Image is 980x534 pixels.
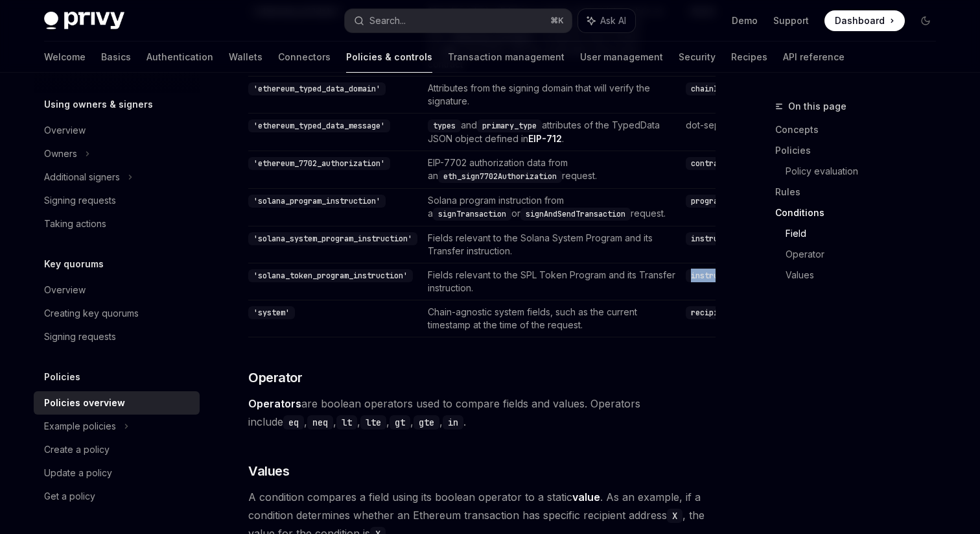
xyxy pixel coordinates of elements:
code: chainId [686,82,728,95]
h5: Using owners & signers [44,97,153,112]
h5: Policies [44,369,80,385]
h5: Key quorums [44,256,104,272]
a: Signing requests [34,189,200,212]
a: Dashboard [824,10,905,31]
a: Values [786,265,946,285]
code: 'system' [248,306,295,319]
code: instructionName [686,269,764,282]
span: Values [248,462,289,480]
a: Rules [775,182,946,202]
div: Signing requests [44,329,116,345]
code: in [443,415,463,430]
code: lte [360,415,386,430]
a: Policies & controls [346,42,432,73]
code: instructionName [686,232,764,245]
div: Owners [44,146,77,162]
div: Get a policy [44,489,95,504]
span: Operator [248,369,302,387]
a: Signing requests [34,325,200,348]
div: Create a policy [44,442,110,457]
a: Creating key quorums [34,302,200,325]
code: eth_sign7702Authorization [438,170,562,183]
a: User management [580,42,663,73]
td: Attributes from the signing domain that will verify the signature. [423,77,681,114]
span: ⌘ K [550,16,564,26]
code: 'ethereum_typed_data_message' [248,119,390,132]
code: lt [336,415,357,430]
code: types [428,119,461,132]
a: EIP-712 [528,133,562,145]
a: Wallets [229,42,262,73]
button: Toggle dark mode [915,10,936,31]
a: Policy evaluation [786,161,946,182]
div: Policies overview [44,395,125,411]
span: Ask AI [600,14,626,27]
strong: Operators [248,397,301,410]
code: 'ethereum_typed_data_domain' [248,82,386,95]
code: neq [307,415,333,430]
button: Ask AI [578,9,635,32]
a: Demo [732,14,758,27]
code: 'solana_program_instruction' [248,195,386,208]
code: recipient [686,306,737,319]
a: Get a policy [34,485,200,508]
code: 'solana_token_program_instruction' [248,269,413,282]
code: gt [390,415,410,430]
code: X [667,509,682,523]
a: Overview [34,278,200,302]
span: On this page [788,99,846,114]
div: Overview [44,123,86,138]
code: gte [414,415,439,430]
code: signTransaction [433,208,511,221]
a: Transaction management [448,42,565,73]
a: Field [786,223,946,244]
div: Update a policy [44,465,112,481]
a: API reference [783,42,845,73]
a: Authentication [146,42,213,73]
a: Policies overview [34,391,200,415]
div: Signing requests [44,193,116,208]
button: Search...⌘K [345,9,572,32]
a: Concepts [775,119,946,140]
a: Update a policy [34,461,200,485]
td: Chain-agnostic system fields, such as the current timestamp at the time of the request. [423,300,681,337]
a: Overview [34,119,200,142]
img: dark logo [44,12,124,30]
span: Dashboard [835,14,885,27]
td: Solana program instruction from a or request. [423,189,681,226]
a: Connectors [278,42,331,73]
div: Additional signers [44,169,120,185]
strong: value [572,491,600,504]
div: Overview [44,282,86,298]
td: and attributes of the TypedData JSON object defined in . [423,114,681,151]
a: Support [773,14,809,27]
code: programId [686,195,737,208]
a: Create a policy [34,438,200,461]
a: Welcome [44,42,86,73]
div: Search... [369,13,406,29]
a: Policies [775,140,946,161]
td: Fields relevant to the Solana System Program and its Transfer instruction. [423,226,681,263]
td: Fields relevant to the SPL Token Program and its Transfer instruction. [423,263,681,300]
div: Example policies [44,419,116,434]
div: Creating key quorums [44,306,139,321]
a: Operator [786,244,946,265]
a: Basics [101,42,131,73]
span: are boolean operators used to compare fields and values. Operators include , , , , , , . [248,394,716,431]
code: signAndSendTransaction [520,208,631,221]
div: Taking actions [44,216,106,232]
a: Conditions [775,202,946,223]
code: 'ethereum_7702_authorization' [248,157,390,170]
code: 'solana_system_program_instruction' [248,232,417,245]
code: eq [283,415,304,430]
a: Taking actions [34,212,200,236]
code: contract [686,157,732,170]
td: EIP-7702 authorization data from an request. [423,151,681,189]
a: Recipes [731,42,767,73]
a: Security [679,42,716,73]
code: primary_type [477,119,542,132]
